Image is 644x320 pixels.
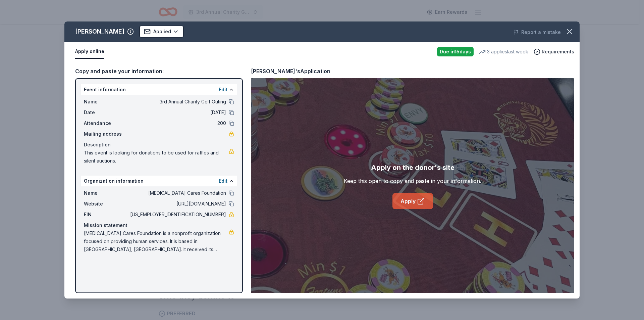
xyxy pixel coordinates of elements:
div: [PERSON_NAME]'s Application [251,67,330,76]
button: Edit [219,177,227,185]
span: Applied [153,28,171,36]
span: Requirements [542,48,574,56]
span: [DATE] [129,108,226,117]
button: Report a mistake [513,28,561,36]
span: [US_EMPLOYER_IDENTIFICATION_NUMBER] [129,211,226,219]
span: Attendance [84,119,129,127]
button: Applied [139,26,184,38]
div: Copy and paste your information: [75,67,243,76]
span: 200 [129,119,226,127]
span: 3rd Annual Charity Golf Outing [129,98,226,106]
div: [PERSON_NAME] [75,26,124,37]
button: Requirements [534,48,574,56]
a: Apply [392,193,433,209]
div: 3 applies last week [479,48,528,56]
div: Organization information [81,176,237,186]
div: Event information [81,84,237,95]
span: This event is looking for donations to be used for raffles and silent auctions. [84,149,229,165]
span: [MEDICAL_DATA] Cares Foundation is a nonprofit organization focused on providing human services. ... [84,229,229,254]
span: Mailing address [84,130,129,138]
div: Mission statement [84,221,234,229]
div: Due in 15 days [437,47,474,56]
span: Website [84,200,129,208]
button: Apply online [75,45,104,59]
div: Description [84,141,234,149]
span: EIN [84,211,129,219]
button: Edit [219,86,227,94]
span: [MEDICAL_DATA] Cares Foundation [129,189,226,197]
div: Keep this open to copy and paste in your information. [344,177,481,185]
span: Name [84,189,129,197]
span: Name [84,98,129,106]
span: Date [84,108,129,117]
div: Apply on the donor's site [371,162,454,173]
span: [URL][DOMAIN_NAME] [129,200,226,208]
